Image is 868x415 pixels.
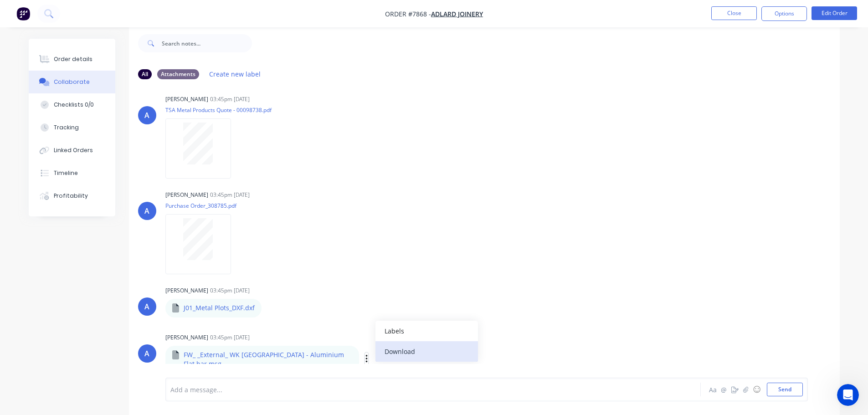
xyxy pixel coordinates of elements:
[165,191,208,199] div: [PERSON_NAME]
[54,78,90,86] div: Collaborate
[708,384,719,395] button: Aa
[29,48,115,71] button: Order details
[29,93,115,116] button: Checklists 0/0
[54,146,93,154] div: Linked Orders
[767,383,803,396] button: Send
[812,6,857,20] button: Edit Order
[210,191,250,199] div: 03:45pm [DATE]
[165,287,208,295] div: [PERSON_NAME]
[711,6,757,20] button: Close
[375,321,478,341] button: Labels
[54,55,92,63] div: Order details
[719,384,729,395] button: @
[29,139,115,162] button: Linked Orders
[431,10,483,18] a: Adlard Joinery
[837,384,859,406] iframe: Intercom live chat
[184,350,352,369] p: FW_ _External_ WK [GEOGRAPHIC_DATA] - Aluminium Flat bar.msg
[29,162,115,184] button: Timeline
[165,95,208,103] div: [PERSON_NAME]
[157,69,199,79] div: Attachments
[29,71,115,93] button: Collaborate
[138,69,152,79] div: All
[751,384,762,395] button: ☺
[16,7,30,20] img: Factory
[54,192,88,200] div: Profitability
[385,10,431,18] span: Order #7868 -
[29,184,115,207] button: Profitability
[162,34,252,52] input: Search notes...
[54,169,78,177] div: Timeline
[205,68,266,80] button: Create new label
[29,116,115,139] button: Tracking
[210,333,250,342] div: 03:45pm [DATE]
[210,287,250,295] div: 03:45pm [DATE]
[144,301,149,312] div: A
[210,95,250,103] div: 03:45pm [DATE]
[184,303,255,313] p: J01_Metal Plots_DXF.dxf
[54,101,94,109] div: Checklists 0/0
[144,348,149,359] div: A
[165,202,240,210] p: Purchase Order_308785.pdf
[375,341,478,362] button: Download
[165,106,272,114] p: TSA Metal Products Quote - 00098738.pdf
[144,205,149,216] div: A
[54,123,79,132] div: Tracking
[165,333,208,342] div: [PERSON_NAME]
[761,6,807,21] button: Options
[144,110,149,121] div: A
